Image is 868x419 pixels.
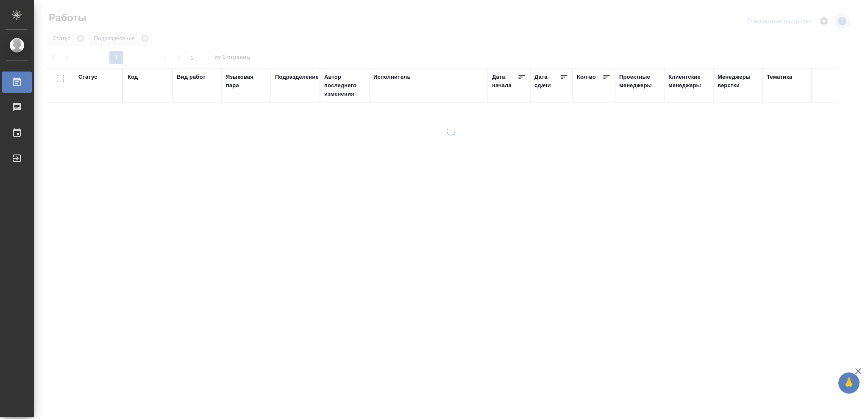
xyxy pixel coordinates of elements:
div: Статус [78,73,97,81]
div: Подразделение [275,73,319,81]
button: 🙏 [838,372,860,394]
div: Клиентские менеджеры [668,73,709,90]
div: Проектные менеджеры [619,73,660,90]
div: Дата начала [492,73,517,90]
div: Языковая пара [226,73,267,90]
span: 🙏 [842,374,856,392]
div: Кол-во [577,73,596,81]
div: Тематика [767,73,792,81]
div: Автор последнего изменения [324,73,365,98]
div: Дата сдачи [534,73,560,90]
div: Код [128,73,138,81]
div: Исполнитель [373,73,411,81]
div: Менеджеры верстки [718,73,758,90]
div: Вид работ [177,73,206,81]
